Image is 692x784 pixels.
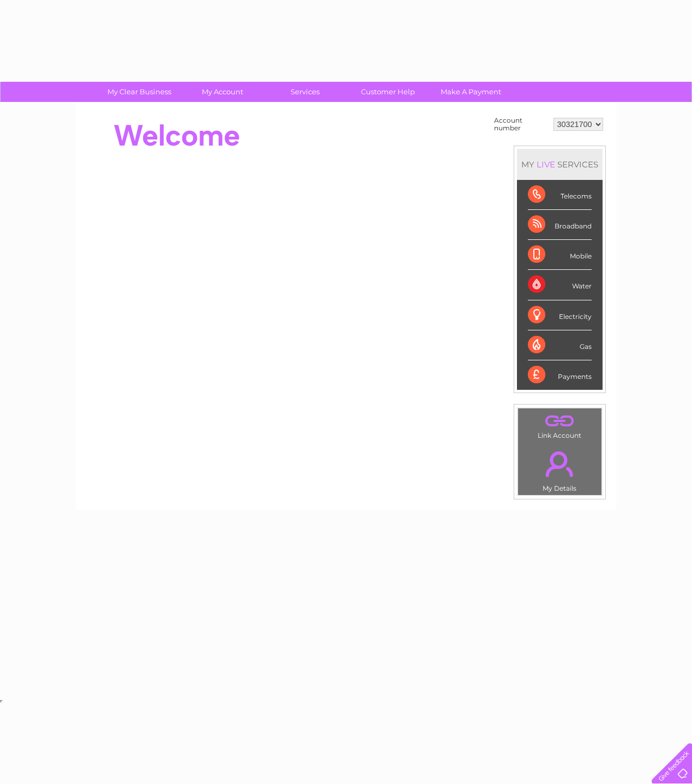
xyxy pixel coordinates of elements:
[491,114,551,135] td: Account number
[260,82,350,102] a: Services
[528,180,592,210] div: Telecoms
[517,149,603,180] div: MY SERVICES
[177,82,267,102] a: My Account
[521,411,599,430] a: .
[518,442,602,496] td: My Details
[528,210,592,240] div: Broadband
[518,408,602,442] td: Link Account
[528,240,592,270] div: Mobile
[534,159,557,170] div: LIVE
[521,445,599,483] a: .
[528,300,592,330] div: Electricity
[528,270,592,300] div: Water
[528,360,592,390] div: Payments
[94,82,184,102] a: My Clear Business
[343,82,433,102] a: Customer Help
[426,82,516,102] a: Make A Payment
[528,330,592,360] div: Gas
